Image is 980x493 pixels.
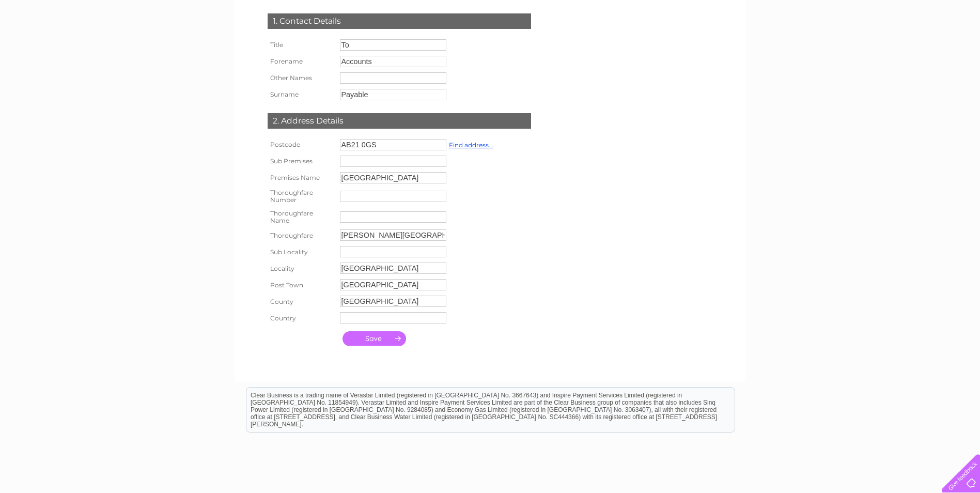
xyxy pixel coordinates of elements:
[449,141,493,149] a: Find address...
[265,170,337,186] th: Premises Name
[265,186,337,207] th: Thoroughfare Number
[265,136,337,153] th: Postcode
[268,13,531,29] div: 1. Contact Details
[911,44,937,52] a: Contact
[890,44,905,52] a: Blog
[798,44,818,52] a: Water
[265,227,337,243] th: Thoroughfare
[268,113,531,129] div: 2. Address Details
[785,5,857,18] a: 0333 014 3131
[265,310,337,326] th: Country
[824,44,847,52] a: Energy
[265,70,337,86] th: Other Names
[946,44,970,52] a: Log out
[265,86,337,103] th: Surname
[265,207,337,227] th: Thoroughfare Name
[246,6,735,50] div: Clear Business is a trading name of Verastar Limited (registered in [GEOGRAPHIC_DATA] No. 3667643...
[265,37,337,53] th: Title
[265,260,337,276] th: Locality
[265,53,337,70] th: Forename
[265,243,337,260] th: Sub Locality
[34,27,87,58] img: logo.png
[265,293,337,310] th: County
[265,153,337,170] th: Sub Premises
[265,276,337,293] th: Post Town
[343,331,406,346] input: Submit
[853,44,884,52] a: Telecoms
